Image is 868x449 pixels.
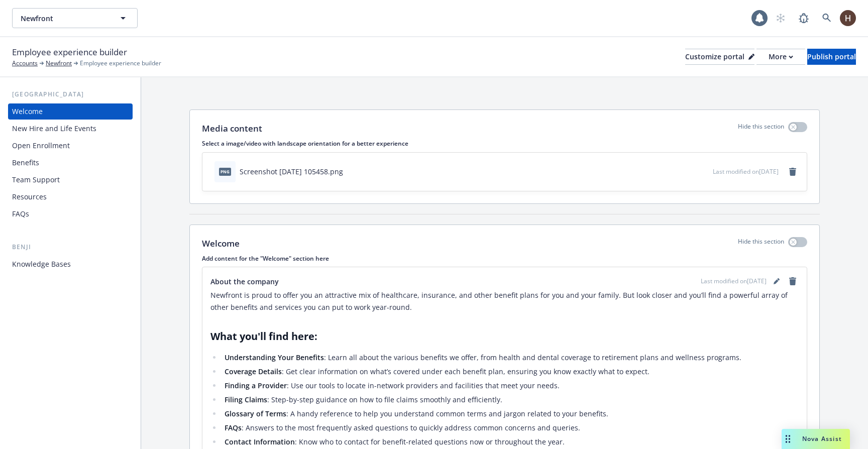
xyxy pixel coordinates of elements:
[769,49,793,64] div: More
[240,166,343,177] div: Screenshot [DATE] 105458.png
[219,168,231,175] span: png
[222,408,799,420] li: : A handy reference to help you understand common terms and jargon related to your benefits.
[225,423,242,432] strong: FAQs
[713,167,779,176] span: Last modified on [DATE]
[210,289,799,313] p: Newfront is proud to offer you an attractive mix of healthcare, insurance, and other benefit plan...
[202,139,807,148] p: Select a image/video with landscape orientation for a better experience
[46,59,72,68] a: Newfront
[802,434,842,443] span: Nova Assist
[12,103,43,120] div: Welcome
[202,122,262,135] p: Media content
[8,103,133,120] a: Welcome
[756,49,805,65] button: More
[8,242,133,252] div: Benji
[12,121,96,137] div: New Hire and Life Events
[222,436,799,448] li: : Know who to contact for benefit-related questions now or throughout the year.
[12,8,138,28] button: Newfront
[8,189,133,205] a: Resources
[222,394,799,406] li: : Step-by-step guidance on how to file claims smoothly and efficiently.
[8,172,133,188] a: Team Support
[8,138,133,154] a: Open Enrollment
[738,237,784,250] p: Hide this section
[8,89,133,99] div: [GEOGRAPHIC_DATA]
[12,256,71,272] div: Knowledge Bases
[202,237,240,250] p: Welcome
[12,172,60,188] div: Team Support
[771,275,783,287] a: editPencil
[701,277,767,286] span: Last modified on [DATE]
[685,49,754,65] button: Customize portal
[80,59,161,68] span: Employee experience builder
[225,381,287,390] strong: Finding a Provider
[210,329,799,344] h2: What you'll find here:
[700,166,709,177] button: preview file
[840,10,856,26] img: photo
[8,206,133,222] a: FAQs
[225,437,295,446] strong: Contact Information
[8,256,133,272] a: Knowledge Bases
[787,166,799,178] a: remove
[225,353,324,362] strong: Understanding Your Benefits
[782,429,850,449] button: Nova Assist
[12,138,70,154] div: Open Enrollment
[12,206,29,222] div: FAQs
[225,395,267,404] strong: Filing Claims
[787,275,799,287] a: remove
[684,166,692,177] button: download file
[8,121,133,137] a: New Hire and Life Events
[12,189,47,205] div: Resources
[222,422,799,434] li: : Answers to the most frequently asked questions to quickly address common concerns and queries.
[222,352,799,364] li: : Learn all about the various benefits we offer, from health and dental coverage to retirement pl...
[8,155,133,171] a: Benefits
[12,59,38,68] a: Accounts
[771,8,791,28] a: Start snowing
[807,49,856,65] button: Publish portal
[210,276,279,287] span: About the company
[225,367,282,376] strong: Coverage Details
[12,46,127,59] span: Employee experience builder
[225,409,286,418] strong: Glossary of Terms
[222,380,799,392] li: : Use our tools to locate in-network providers and facilities that meet your needs.
[738,122,784,135] p: Hide this section
[202,254,807,263] p: Add content for the "Welcome" section here
[782,429,794,449] div: Drag to move
[794,8,814,28] a: Report a Bug
[222,366,799,378] li: : Get clear information on what’s covered under each benefit plan, ensuring you know exactly what...
[817,8,837,28] a: Search
[21,13,107,24] span: Newfront
[12,155,39,171] div: Benefits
